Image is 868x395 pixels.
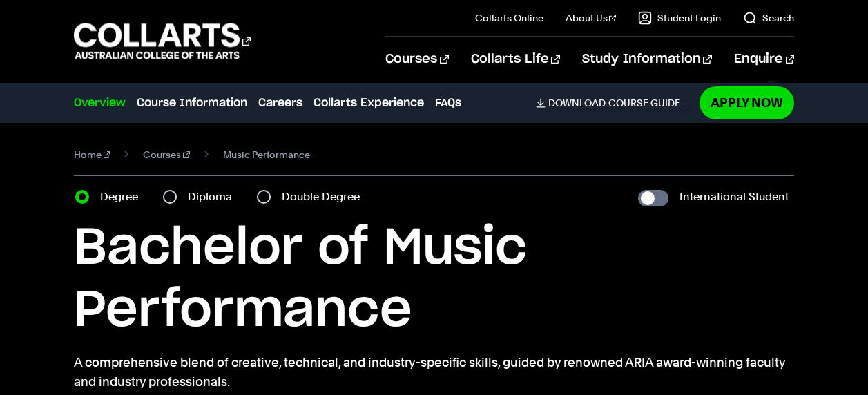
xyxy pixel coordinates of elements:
[74,218,794,342] h1: Bachelor of Music Performance
[475,11,543,25] a: Collarts Online
[143,145,190,164] a: Courses
[100,187,146,206] label: Degree
[700,86,794,119] a: Apply Now
[314,95,424,111] a: Collarts Experience
[385,37,448,82] a: Courses
[137,95,247,111] a: Course Information
[74,21,251,61] div: Go to homepage
[471,37,560,82] a: Collarts Life
[536,97,691,109] a: DownloadCourse Guide
[734,37,794,82] a: Enquire
[638,11,721,25] a: Student Login
[74,95,126,111] a: Overview
[258,95,302,111] a: Careers
[435,95,461,111] a: FAQs
[223,145,310,164] span: Music Performance
[548,97,606,109] span: Download
[679,187,789,206] label: International Student
[188,187,240,206] label: Diploma
[74,353,794,392] p: A comprehensive blend of creative, technical, and industry-specific skills, guided by renowned AR...
[74,145,110,164] a: Home
[582,37,712,82] a: Study Information
[566,11,617,25] a: About Us
[743,11,794,25] a: Search
[282,187,368,206] label: Double Degree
